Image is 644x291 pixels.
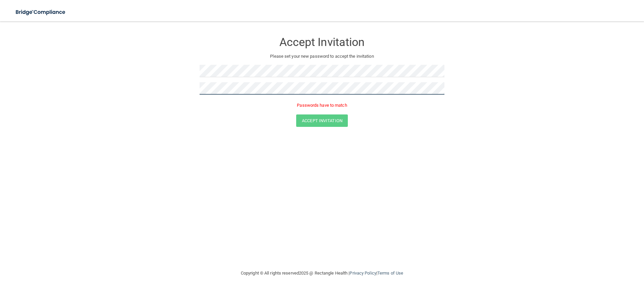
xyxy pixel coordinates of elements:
p: Please set your new password to accept the invitation [205,52,439,60]
p: Passwords have to match [200,101,444,109]
img: bridge_compliance_login_screen.278c3ca4.svg [10,5,72,19]
div: Copyright © All rights reserved 2025 @ Rectangle Health | | [200,262,444,284]
h3: Accept Invitation [200,36,444,48]
button: Accept Invitation [296,114,348,127]
a: Terms of Use [377,271,403,276]
a: Privacy Policy [350,271,376,276]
